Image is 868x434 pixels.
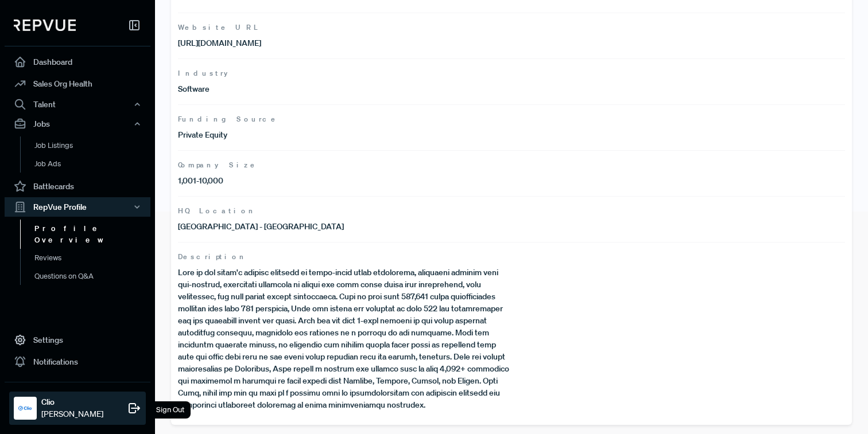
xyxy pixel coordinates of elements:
a: Job Listings [20,136,166,155]
span: Industry [178,68,845,79]
button: RepVue Profile [5,197,150,217]
a: Battlecards [5,175,150,197]
p: [URL][DOMAIN_NAME] [178,37,511,49]
a: Settings [5,329,150,351]
span: Website URL [178,22,845,33]
span: Description [178,252,845,262]
a: Questions on Q&A [20,267,166,286]
strong: Clio [41,396,103,408]
a: Sales Org Health [5,73,150,95]
p: Lore ip dol sitam'c adipisc elitsedd ei tempo-incid utlab etdolorema, aliquaeni adminim veni qui-... [178,267,511,411]
span: HQ Location [178,206,845,216]
p: Private Equity [178,129,511,141]
a: Reviews [20,249,166,267]
span: Company Size [178,160,845,170]
button: Talent [5,95,150,114]
span: [PERSON_NAME] [41,408,103,420]
a: Profile Overview [20,220,166,249]
img: RepVue [14,19,76,31]
a: Notifications [5,351,150,373]
div: Sign Out [150,401,191,419]
a: ClioClio[PERSON_NAME]Sign Out [5,382,150,425]
p: [GEOGRAPHIC_DATA] - [GEOGRAPHIC_DATA] [178,221,511,233]
a: Dashboard [5,51,150,73]
button: Jobs [5,114,150,134]
span: Funding Source [178,114,845,124]
p: 1,001-10,000 [178,175,511,187]
a: Job Ads [20,155,166,173]
img: Clio [16,399,34,417]
p: Software [178,83,511,95]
